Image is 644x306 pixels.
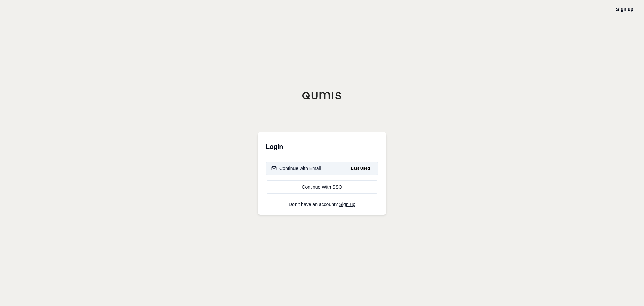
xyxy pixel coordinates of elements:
[302,92,342,100] img: Qumis
[339,202,355,207] a: Sign up
[266,162,378,175] button: Continue with EmailLast Used
[616,7,633,12] a: Sign up
[266,202,378,207] p: Don't have an account?
[266,140,378,154] h3: Login
[348,164,373,172] span: Last Used
[271,184,373,190] div: Continue With SSO
[266,180,378,194] a: Continue With SSO
[271,165,321,172] div: Continue with Email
